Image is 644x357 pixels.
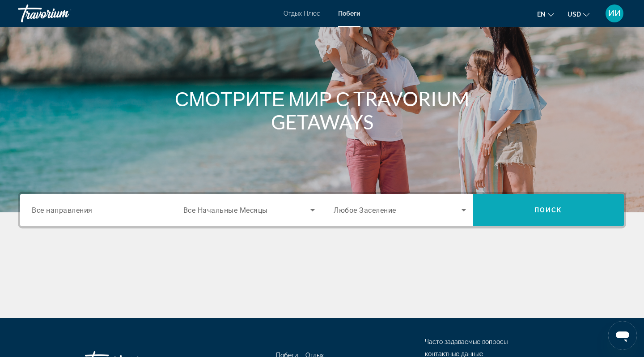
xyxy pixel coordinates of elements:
[534,206,563,214] span: ПОИСК
[284,10,320,17] a: Отдых Плюс
[18,2,107,25] a: Травориум
[425,338,508,345] a: Часто задаваемые вопросы
[568,11,581,18] span: USD
[20,194,624,226] div: Поиск виджета
[608,9,621,18] span: ИИ
[334,206,396,215] span: Любое Заселение
[32,206,93,214] span: Все направления
[473,194,624,226] button: ПОИСК
[154,87,490,133] h1: СМОТРИТЕ МИР С TRAVORIUM GETAWAYS
[603,4,626,23] button: Меню пользователя
[537,8,554,21] button: Изменить язык
[608,321,637,350] iframe: Я сын с.м.
[338,10,360,17] a: Побеги
[183,206,268,215] span: Все Начальные Месяцы
[32,205,164,216] input: Выберите пункт назначения
[537,11,546,18] span: EN
[568,8,589,21] button: Изменить валюту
